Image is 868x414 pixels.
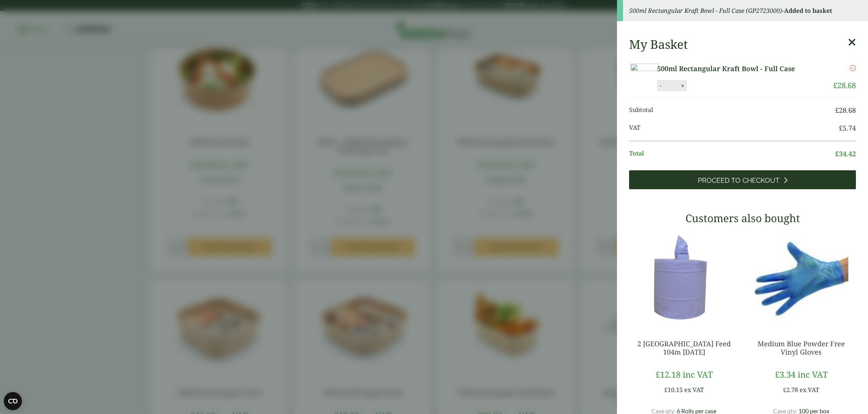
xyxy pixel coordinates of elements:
[783,386,798,394] bdi: 2.78
[629,170,856,189] a: Proceed to Checkout
[835,149,856,158] bdi: 34.42
[679,82,687,89] button: +
[637,339,731,356] a: 2 [GEOGRAPHIC_DATA] Feed 104m [DATE]
[833,80,837,90] span: £
[629,212,856,225] h3: Customers also bought
[758,339,845,356] a: Medium Blue Powder Free Vinyl Gloves
[629,6,782,15] em: 500ml Rectangular Kraft Bowl - Full Case (GP2723000)
[835,106,856,115] bdi: 28.68
[698,176,780,185] span: Proceed to Checkout
[656,369,680,380] bdi: 12.18
[784,6,832,15] strong: Added to basket
[629,230,739,325] img: 3630017-2-Ply-Blue-Centre-Feed-104m
[664,386,668,394] span: £
[657,82,663,89] button: -
[835,149,839,158] span: £
[783,386,786,394] span: £
[684,386,704,394] span: ex VAT
[746,230,856,325] img: 4130015J-Blue-Vinyl-Powder-Free-Gloves-Medium
[657,64,814,74] a: 500ml Rectangular Kraft Bowl - Full Case
[629,105,835,115] span: Subtotal
[800,386,819,394] span: ex VAT
[629,149,835,159] span: Total
[4,392,22,410] button: Open CMP widget
[629,37,688,51] h2: My Basket
[839,123,856,132] bdi: 5.74
[775,369,780,380] span: £
[683,369,713,380] span: inc VAT
[833,80,856,90] bdi: 28.68
[656,369,660,380] span: £
[835,106,839,115] span: £
[664,386,683,394] bdi: 10.15
[775,369,795,380] bdi: 3.34
[839,123,843,132] span: £
[798,369,828,380] span: inc VAT
[629,123,839,133] span: VAT
[850,64,856,73] a: Remove this item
